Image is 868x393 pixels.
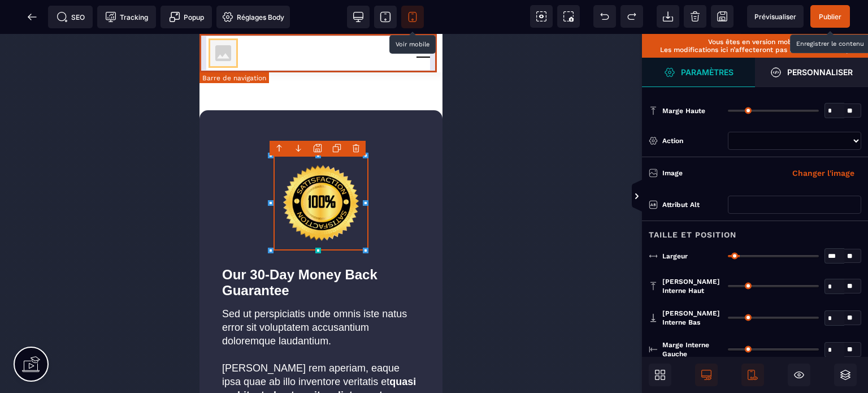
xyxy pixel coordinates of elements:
span: SEO [57,11,85,23]
span: Marge interne gauche [662,340,722,359]
span: Voir les composants [530,5,553,28]
p: Les modifications ici n’affecteront pas la version desktop [648,46,862,54]
span: Ouvrir les calques [834,364,857,386]
span: Voir tablette [374,6,397,28]
span: Retour [21,6,44,28]
span: Aperçu [747,5,804,28]
span: Défaire [593,5,616,28]
span: Ouvrir le gestionnaire de styles [642,58,755,87]
span: Code de suivi [97,6,156,28]
span: Marge haute [662,106,705,115]
img: 92ee9905fec4c0c4661832ffb99b09c6_garantie_satisfait_ou_rembours%C3%A9_metaforma_io.png [74,122,169,217]
span: Tracking [105,11,148,23]
div: Action [662,135,722,146]
span: Voir bureau [347,6,370,28]
div: Attribut alt [662,199,722,210]
span: Créer une alerte modale [160,6,212,28]
span: Voir mobile [401,6,424,28]
div: Image [662,167,762,179]
span: Ouvrir les blocs [649,364,671,386]
button: Changer l'image [785,164,861,182]
span: Largeur [662,252,688,261]
span: Prévisualiser [754,12,796,21]
h1: Our 30-Day Money Back Guarantee [23,227,220,270]
span: Enregistrer [711,5,734,28]
span: Popup [169,11,204,23]
span: Enregistrer le contenu [810,5,850,28]
p: Vous êtes en version mobile. [648,38,862,46]
span: Afficher les vues [642,180,653,214]
span: Ouvrir le gestionnaire de styles [755,58,868,87]
span: [PERSON_NAME] interne bas [662,309,722,327]
img: svg+xml;base64,PHN2ZyB4bWxucz0iaHR0cDovL3d3dy53My5vcmcvMjAwMC9zdmciIHdpZHRoPSIxMDAiIHZpZXdCb3g9Ij... [10,5,38,33]
div: Taille et position [642,221,868,241]
span: Afficher le desktop [695,364,718,386]
span: Importer [657,5,679,28]
strong: Paramètres [681,68,734,76]
span: Publier [819,12,841,21]
span: Rétablir [620,5,643,28]
span: Réglages Body [222,11,284,23]
strong: Personnaliser [787,68,853,76]
span: Nettoyage [684,5,706,28]
span: [PERSON_NAME] interne haut [662,277,722,295]
span: Afficher le mobile [741,364,764,386]
b: quasi architecto beatae vitae dicta sunt explicabo. [23,342,219,381]
span: Favicon [216,6,290,28]
span: Capture d'écran [557,5,580,28]
span: Métadata SEO [48,6,93,28]
span: Masquer le bloc [788,364,810,386]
